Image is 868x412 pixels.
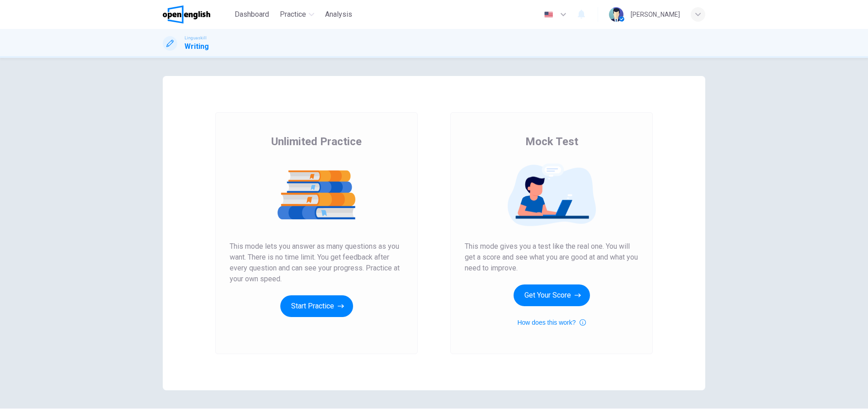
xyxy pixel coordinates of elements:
span: This mode gives you a test like the real one. You will get a score and see what you are good at a... [465,241,638,274]
button: Dashboard [231,6,273,23]
h1: Writing [184,41,209,52]
button: How does this work? [517,317,585,328]
span: Unlimited Practice [271,134,362,149]
img: en [543,11,554,18]
span: Linguaskill [184,35,207,41]
button: Analysis [321,6,356,23]
span: Dashboard [235,9,269,20]
button: Start Practice [280,295,353,317]
img: Profile picture [609,7,623,22]
span: Mock Test [525,134,578,149]
button: Practice [276,6,318,23]
img: OpenEnglish logo [163,5,210,24]
a: OpenEnglish logo [163,5,231,24]
span: This mode lets you answer as many questions as you want. There is no time limit. You get feedback... [230,241,403,284]
div: [PERSON_NAME] [631,9,680,20]
span: Analysis [325,9,352,20]
button: Get Your Score [514,284,590,306]
span: Practice [280,9,306,20]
